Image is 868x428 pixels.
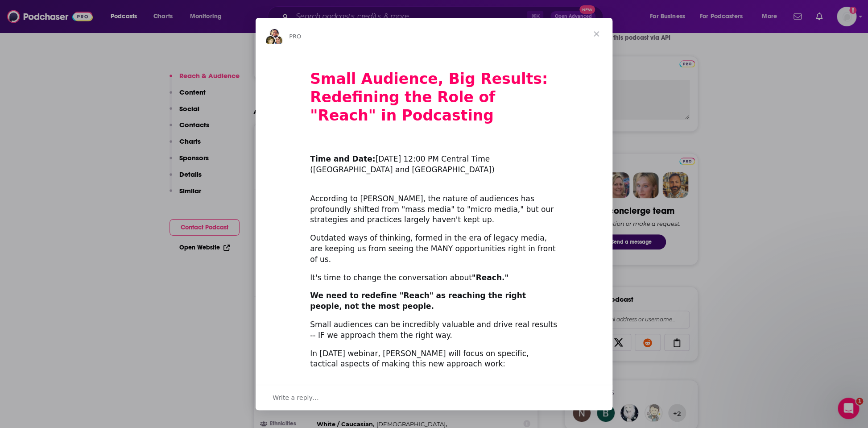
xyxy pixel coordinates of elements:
img: Barbara avatar [265,35,276,46]
b: "Reach." [472,273,508,282]
span: PRO [289,33,301,40]
div: It's time to change the conversation about [310,273,558,283]
b: Time and Date: [310,154,375,163]
div: In [DATE] webinar, [PERSON_NAME] will focus on specific, tactical aspects of making this new appr... [310,349,558,370]
div: According to [PERSON_NAME], the nature of audiences has profoundly shifted from "mass media" to "... [310,183,558,225]
b: We need to redefine "Reach" as reaching the right people, not the most people. [310,291,526,311]
span: Close [580,18,612,50]
div: ​ [DATE] 12:00 PM Central Time ([GEOGRAPHIC_DATA] and [GEOGRAPHIC_DATA]) [310,144,558,175]
div: Open conversation and reply [256,385,612,410]
div: 1. Embracing the Three Audiences Model ... this one concept will change the way you think about t... [310,377,558,409]
span: Write a reply… [273,392,319,403]
img: Sydney avatar [269,28,280,39]
div: Small audiences can be incredibly valuable and drive real results -- IF we approach them the righ... [310,320,558,341]
img: Dave avatar [273,35,283,46]
b: Small Audience, Big Results: Redefining the Role of "Reach" in Podcasting [310,70,548,124]
div: Outdated ways of thinking, formed in the era of legacy media, are keeping us from seeing the MANY... [310,233,558,265]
